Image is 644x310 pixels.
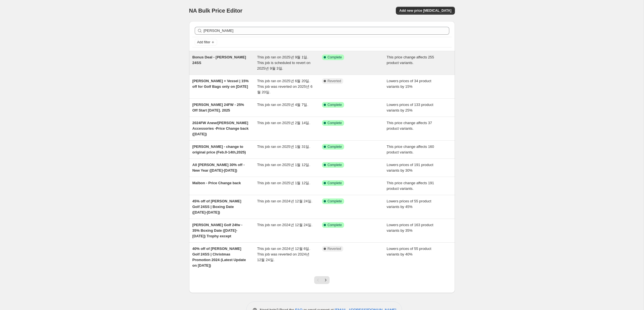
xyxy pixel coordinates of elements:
[387,121,432,131] span: This price change affects 37 product variants.
[257,103,308,107] span: This job ran on 2025년 4월 7일.
[192,55,246,65] span: Bonus Deal - [PERSON_NAME] 24SS
[396,7,455,15] button: Add new price [MEDICAL_DATA]
[328,181,342,185] span: Complete
[322,276,330,284] button: Next
[387,145,434,154] span: This price change affects 160 product variants.
[328,199,342,203] span: Complete
[192,181,241,185] span: Malbon - Price Change back
[328,145,342,149] span: Complete
[257,223,312,227] span: This job ran on 2024년 12월 24일.
[192,247,246,268] span: 40% off of [PERSON_NAME] Golf 24SS | Christmas Promotion 2024 (Latest Update on [DATE])
[257,181,310,185] span: This job ran on 2025년 1월 12일.
[257,145,310,149] span: This job ran on 2025년 1월 31일.
[192,223,243,238] span: [PERSON_NAME] Golf 24fw - 35% Boxing Date ([DATE]-[DATE]) Trophy except
[387,55,434,65] span: This price change affects 255 product variants.
[399,8,451,13] span: Add new price [MEDICAL_DATA]
[328,55,342,60] span: Complete
[387,247,431,256] span: Lowers prices of 55 product variants by 40%
[197,40,210,44] span: Add filter
[192,79,249,89] span: [PERSON_NAME] + Vessel | 15% off for Golf Bags only on [DATE]
[328,247,341,251] span: Reverted
[257,79,312,94] span: This job ran on 2025년 6월 20일. This job was reverted on 2025년 6월 20일.
[387,163,433,172] span: Lowers prices of 191 product variants by 30%
[192,121,249,136] span: 2024FW Anew/[PERSON_NAME] Accessories -Price Change back ([DATE])
[328,223,342,227] span: Complete
[192,145,246,154] span: [PERSON_NAME] - change to original price (Feb.0-14th,2025)
[195,39,217,46] button: Add filter
[387,223,433,233] span: Lowers prices of 163 product variants by 35%
[387,181,434,191] span: This price change affects 191 product variants.
[257,247,310,262] span: This job ran on 2024년 12월 6일. This job was reverted on 2024년 12월 24일.
[192,199,241,214] span: 45% off of [PERSON_NAME] Golf 24SS | Boxing Date ([DATE]-[DATE])
[387,103,433,112] span: Lowers prices of 133 product variants by 25%
[387,199,431,209] span: Lowers prices of 55 product variants by 45%
[328,163,342,167] span: Complete
[257,55,311,70] span: This job ran on 2025년 9월 1일. This job is scheduled to revert on 2025년 9월 3일.
[328,79,341,83] span: Reverted
[328,103,342,107] span: Complete
[314,276,330,284] nav: Pagination
[192,163,245,172] span: All [PERSON_NAME] 30% off - New Year ([DATE]-[DATE])
[387,79,431,89] span: Lowers prices of 34 product variants by 15%
[328,121,342,125] span: Complete
[257,121,310,125] span: This job ran on 2025년 2월 14일.
[257,163,310,167] span: This job ran on 2025년 1월 12일.
[257,199,312,203] span: This job ran on 2024년 12월 24일.
[192,103,244,112] span: [PERSON_NAME] 24FW - 25% Off Start [DATE]. 2025
[189,8,243,14] span: NA Bulk Price Editor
